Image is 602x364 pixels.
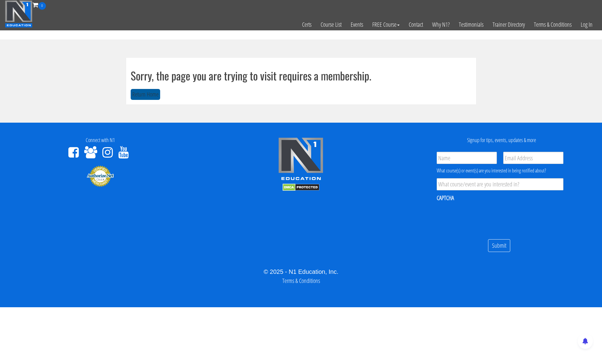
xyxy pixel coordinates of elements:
a: Terms & Conditions [282,277,320,285]
div: © 2025 - N1 Education, Inc. [5,267,597,276]
a: Contact [404,10,428,39]
a: Certs [298,10,316,39]
a: FREE Course [368,10,404,39]
img: Authorize.Net Merchant - Click to Verify [87,165,114,187]
input: Submit [488,239,510,252]
h1: Sorry, the page you are trying to visit requires a membership. [131,70,472,82]
a: Trainer Directory [488,10,529,39]
input: Name [437,152,497,164]
h4: Signup for tips, events, updates & more [406,137,597,143]
div: What course(s) or event(s) are you interested in being notified about? [437,167,563,174]
a: Course List [316,10,346,39]
a: 0 [33,1,46,9]
input: Email Address [503,152,563,164]
iframe: reCAPTCHA [437,206,529,230]
h4: Connect with N1 [5,137,196,143]
a: Why N1? [428,10,454,39]
button: Return Home [131,89,160,100]
a: Terms & Conditions [529,10,576,39]
a: Testimonials [454,10,488,39]
a: Log In [576,10,597,39]
span: 0 [38,2,46,10]
img: n1-edu-logo [278,137,324,182]
label: CAPTCHA [437,194,454,202]
img: DMCA.com Protection Status [283,184,319,191]
img: n1-education [5,0,33,28]
input: What course/event are you interested in? [437,178,563,190]
a: Events [346,10,368,39]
